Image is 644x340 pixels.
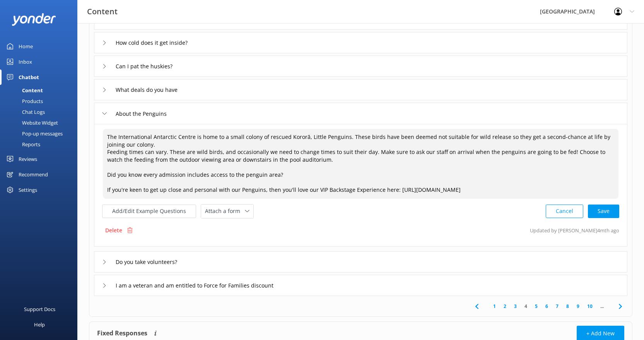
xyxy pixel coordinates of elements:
span: Attach a form [205,207,245,215]
div: Inbox [19,54,32,69]
div: Products [5,96,43,107]
div: Chatbot [19,69,39,85]
a: 4 [521,303,531,310]
div: Recommend [19,167,48,182]
a: 9 [573,303,583,310]
div: Settings [19,182,37,198]
a: 10 [583,303,596,310]
a: 2 [500,303,510,310]
a: Reports [5,139,77,150]
a: Website Widget [5,117,77,128]
a: 1 [489,303,500,310]
div: Support Docs [24,301,55,317]
a: 7 [552,303,562,310]
a: Pop-up messages [5,128,77,139]
h3: Content [87,5,118,18]
button: Save [588,205,619,218]
div: Pop-up messages [5,128,63,139]
a: 3 [510,303,521,310]
div: Reviews [19,151,37,167]
div: Reports [5,139,40,150]
div: Chat Logs [5,107,45,117]
div: Content [5,85,43,96]
a: Chat Logs [5,107,77,117]
button: Cancel [546,205,583,218]
div: Home [19,39,33,54]
a: 5 [531,303,542,310]
div: Help [34,317,45,332]
a: 8 [562,303,573,310]
a: 6 [542,303,552,310]
p: Delete [105,226,122,235]
button: Add/Edit Example Questions [102,205,196,218]
img: yonder-white-logo.png [12,13,56,26]
span: ... [596,303,608,310]
div: Website Widget [5,117,58,128]
textarea: The International Antarctic Centre is home to a small colony of rescued Kororā, Little Penguins. ... [103,129,618,199]
p: Updated by [PERSON_NAME] 4mth ago [530,223,619,238]
a: Products [5,96,77,107]
a: Content [5,85,77,96]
